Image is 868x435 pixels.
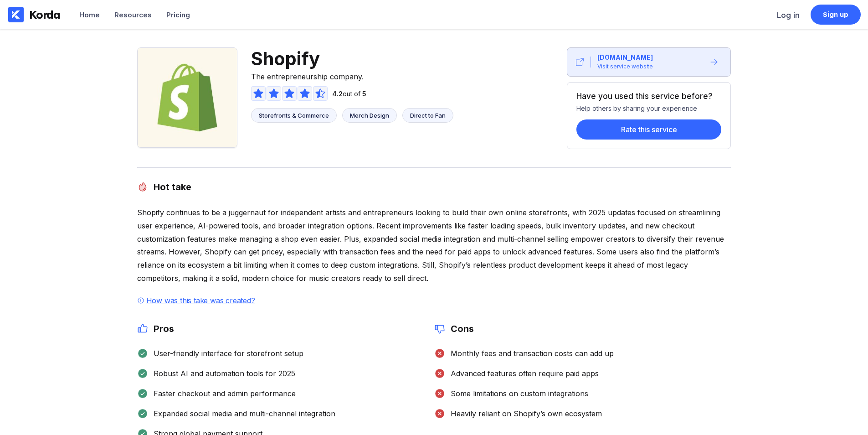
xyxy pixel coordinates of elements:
[148,369,295,378] div: Robust AI and automation tools for 2025
[576,112,721,140] a: Rate this service
[342,108,397,123] a: Merch Design
[597,53,652,62] div: [DOMAIN_NAME]
[148,389,296,398] div: Faster checkout and admin performance
[597,62,653,71] div: Visit service website
[350,112,389,119] div: Merch Design
[402,108,453,123] a: Direct to Fan
[114,10,152,19] div: Resources
[621,125,677,134] div: Rate this service
[445,369,599,378] div: Advanced features often require paid apps
[811,5,861,25] a: Sign up
[445,349,614,358] div: Monthly fees and transaction costs can add up
[362,90,366,98] span: 5
[137,47,237,148] img: Shopify
[148,323,174,334] h2: Pros
[329,90,366,98] div: out of
[777,10,800,20] div: Log in
[144,296,257,305] div: How was this take was created?
[332,90,343,98] span: 4.2
[79,10,100,19] div: Home
[823,10,849,19] div: Sign up
[251,108,337,123] a: Storefronts & Commerce
[259,112,329,119] div: Storefronts & Commerce
[567,47,731,77] button: [DOMAIN_NAME]Visit service website
[445,323,474,334] h2: Cons
[29,8,60,21] div: Korda
[251,70,453,82] span: The entrepreneurship company.
[166,10,190,19] div: Pricing
[148,409,335,418] div: Expanded social media and multi-channel integration
[137,206,731,285] div: Shopify continues to be a juggernaut for independent artists and entrepreneurs looking to build t...
[445,389,588,398] div: Some limitations on custom integrations
[251,47,453,70] span: Shopify
[148,349,303,358] div: User-friendly interface for storefront setup
[576,92,716,101] div: Have you used this service before?
[445,409,602,418] div: Heavily reliant on Shopify’s own ecosystem
[148,181,191,192] h2: Hot take
[410,112,446,119] div: Direct to Fan
[576,101,721,112] div: Help others by sharing your experience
